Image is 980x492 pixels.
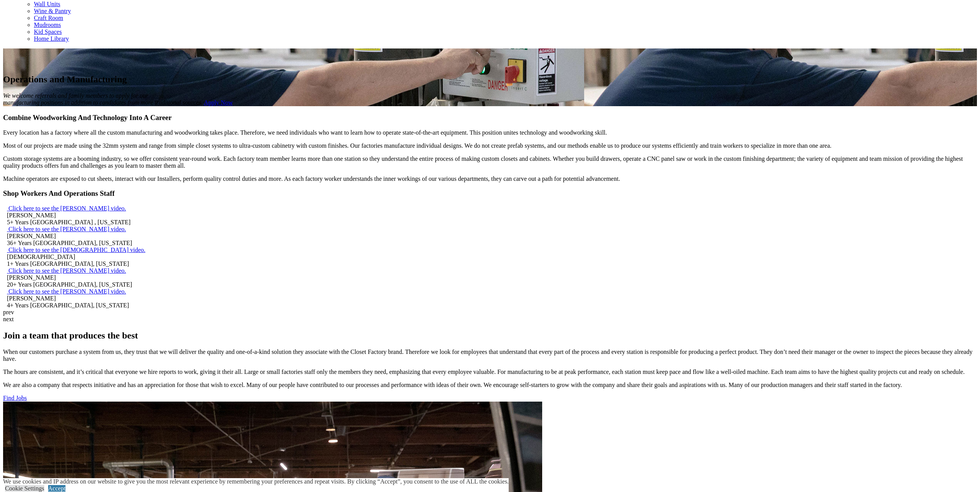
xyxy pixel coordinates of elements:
[3,155,977,169] p: Custom storage systems are a booming industry, so we offer consistent year-round work. Each facto...
[204,99,233,106] a: Apply Now
[3,382,977,389] p: We are also a company that respects initiative and has an appreciation for those that wish to exc...
[3,478,509,485] div: We use cookies and IP address on our website to give you the most relevant experience by remember...
[7,281,32,288] span: 20+ Years
[69,330,138,340] span: produces the best
[7,205,126,212] a: Click here to see the [PERSON_NAME] video.
[3,92,203,106] em: We welcome referrals and family members to apply for our manufacturing positions in addition to c...
[34,1,60,7] a: Wall Units
[3,175,977,182] p: Machine operators are exposed to cut sheets, interact with our Installers, perform quality contro...
[3,113,977,122] h3: Combine Woodworking And Technology Into A Career
[7,219,28,225] span: 5+ Years
[8,288,126,295] span: Click here to see the [PERSON_NAME] video.
[30,219,131,225] span: [GEOGRAPHIC_DATA] , [US_STATE]
[34,28,62,35] a: Kid Spaces
[8,247,146,253] span: Click here to see the [DEMOGRAPHIC_DATA] video.
[34,15,63,21] a: Craft Room
[3,330,67,340] span: Join a team that
[7,240,32,246] span: 36+ Years
[30,302,129,309] span: [GEOGRAPHIC_DATA], [US_STATE]
[7,247,146,253] a: Click here to see the [DEMOGRAPHIC_DATA] video.
[3,349,977,362] p: When our customers purchase a system from us, they trust that we will deliver the quality and one...
[7,288,126,295] a: Click here to see the [PERSON_NAME] video.
[3,74,977,85] h1: Operations and Manufacturing
[5,485,44,492] a: Cookie Settings
[8,226,126,232] span: Click here to see the [PERSON_NAME] video.
[3,142,977,149] p: Most of our projects are made using the 32mm system and range from simple closet systems to ultra...
[7,233,56,239] span: [PERSON_NAME]
[30,260,129,267] span: [GEOGRAPHIC_DATA], [US_STATE]
[7,226,126,232] a: Click here to see the [PERSON_NAME] video.
[7,295,56,302] span: [PERSON_NAME]
[3,129,977,136] p: Every location has a factory where all the custom manufacturing and woodworking takes place. Ther...
[33,281,132,288] span: [GEOGRAPHIC_DATA], [US_STATE]
[34,8,71,14] a: Wine & Pantry
[7,212,56,218] span: [PERSON_NAME]
[7,254,75,260] span: [DEMOGRAPHIC_DATA]
[3,395,27,401] a: Find Jobs
[8,267,126,274] span: Click here to see the [PERSON_NAME] video.
[3,309,977,316] div: prev
[34,35,69,42] a: Home Library
[7,274,56,281] span: [PERSON_NAME]
[7,302,28,309] span: 4+ Years
[7,267,126,274] a: Click here to see the [PERSON_NAME] video.
[48,485,65,492] a: Accept
[33,240,132,246] span: [GEOGRAPHIC_DATA], [US_STATE]
[3,369,977,375] p: The hours are consistent, and it’s critical that everyone we hire reports to work, giving it thei...
[3,316,977,323] div: next
[34,22,61,28] a: Mudrooms
[3,189,977,198] h3: Shop Workers And Operations Staff
[7,260,28,267] span: 1+ Years
[8,205,126,212] span: Click here to see the [PERSON_NAME] video.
